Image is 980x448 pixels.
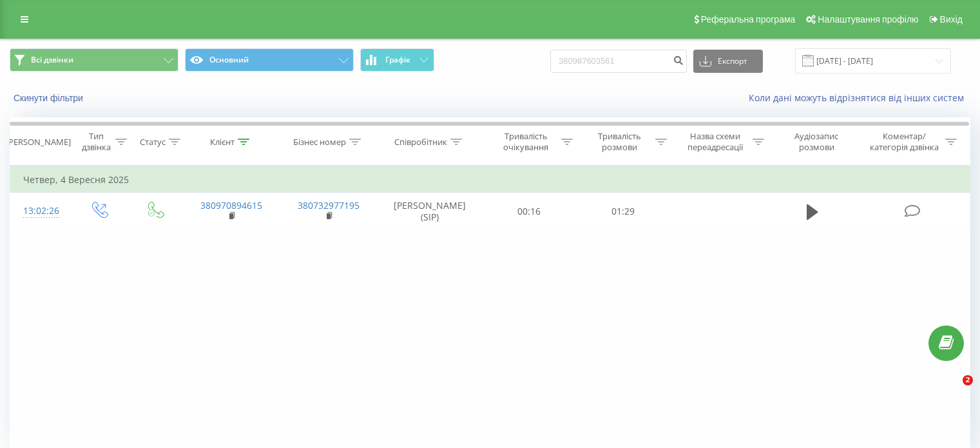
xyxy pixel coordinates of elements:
div: Тривалість очікування [494,131,559,153]
a: 380970894615 [200,199,262,211]
td: 00:16 [483,193,576,230]
div: Тип дзвінка [81,131,111,153]
span: 2 [963,375,973,385]
span: Вихід [940,14,963,24]
button: Експорт [693,50,763,73]
div: Тривалість розмови [588,131,652,153]
iframe: Intercom live chat [936,375,967,406]
div: Співробітник [394,137,447,148]
div: Бізнес номер [293,137,346,148]
a: 380732977195 [298,199,360,211]
span: Графік [385,55,410,64]
div: [PERSON_NAME] [6,137,71,148]
td: 01:29 [576,193,669,230]
div: Коментар/категорія дзвінка [867,131,942,153]
span: Налаштування профілю [818,14,918,24]
div: Статус [140,137,166,148]
span: Реферальна програма [701,14,796,24]
button: Графік [360,48,434,72]
div: Назва схеми переадресації [682,131,749,153]
td: [PERSON_NAME] (SIP) [378,193,483,230]
a: Коли дані можуть відрізнятися вiд інших систем [749,92,970,104]
button: Основний [185,48,354,72]
button: Всі дзвінки [10,48,178,72]
div: Аудіозапис розмови [779,131,854,153]
div: Клієнт [210,137,235,148]
button: Скинути фільтри [10,92,90,104]
div: 13:02:26 [23,199,57,224]
td: Четвер, 4 Вересня 2025 [10,167,970,193]
span: Всі дзвінки [31,55,73,65]
input: Пошук за номером [550,50,687,73]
